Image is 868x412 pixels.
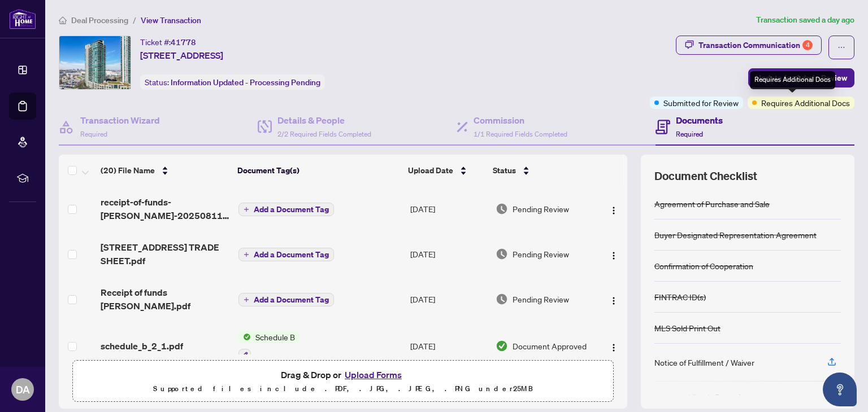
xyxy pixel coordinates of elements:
button: Add a Document Tag [238,293,334,306]
td: [DATE] [406,322,491,370]
span: Add a Document Tag [254,205,329,213]
span: 1/1 Required Fields Completed [474,130,567,138]
span: Deal Processing [71,15,128,25]
button: Logo [605,290,623,308]
span: 41778 [171,37,196,47]
span: [STREET_ADDRESS] [140,49,223,62]
span: ellipsis [837,43,845,51]
button: Open asap [823,372,857,406]
th: Status [488,155,594,186]
button: Add a Document Tag [238,247,334,262]
img: Document Status [496,248,508,260]
li: / [133,14,136,27]
span: View Transaction [141,15,201,25]
h4: Transaction Wizard [80,113,160,127]
h4: Commission [474,113,567,127]
button: Logo [605,337,623,355]
span: plus [244,297,249,303]
button: Status IconSchedule B [238,331,300,361]
div: Ticket #: [140,36,196,49]
span: Pending Review [513,248,569,260]
h4: Documents [676,113,723,127]
div: Transaction Communication [698,36,813,54]
th: Document Tag(s) [233,155,404,186]
td: [DATE] [406,231,491,277]
span: Upload Date [408,164,453,177]
td: [DATE] [406,277,491,322]
img: Document Status [496,340,508,352]
span: Add a Document Tag [254,251,329,258]
button: Add a Document Tag [238,202,334,217]
td: [DATE] [406,186,491,231]
p: Supported files include .PDF, .JPG, .JPEG, .PNG under 25 MB [80,382,606,396]
span: Pending Review [513,293,569,305]
button: Add a Document Tag [238,248,334,261]
div: Buyer Designated Representation Agreement [654,229,817,241]
button: Add a Document Tag [238,203,334,216]
button: Transaction Communication4 [676,36,822,55]
div: Status: [140,74,325,90]
span: Status [493,164,516,177]
h4: Details & People [277,113,371,127]
span: 2/2 Required Fields Completed [277,130,371,138]
div: Confirmation of Cooperation [654,260,753,272]
img: IMG-W12240167_1.jpg [59,36,131,89]
span: Required [80,130,107,138]
div: Notice of Fulfillment / Waiver [654,356,754,369]
img: Logo [609,296,618,305]
th: Upload Date [403,155,488,186]
span: Submitted for Review [663,97,739,109]
button: Upload Forms [341,367,405,382]
div: Agreement of Purchase and Sale [654,198,770,210]
img: Document Status [496,293,508,305]
span: Update for Admin Review [756,69,847,87]
span: Document Checklist [654,168,757,184]
span: Receipt of funds [PERSON_NAME].pdf [101,286,229,313]
span: Document Approved [513,340,587,352]
img: Document Status [496,203,508,215]
span: plus [244,252,249,257]
span: (20) File Name [101,164,155,177]
span: Requires Additional Docs [761,97,850,109]
img: Logo [609,251,618,260]
button: Add a Document Tag [238,292,334,307]
span: Required [676,130,703,138]
span: DA [16,382,30,397]
button: Logo [605,245,623,263]
span: Add a Document Tag [254,296,329,304]
article: Transaction saved a day ago [756,14,854,27]
span: Drag & Drop orUpload FormsSupported files include .PDF, .JPG, .JPEG, .PNG under25MB [73,361,613,402]
span: Drag & Drop or [281,367,405,382]
span: plus [244,207,249,212]
div: MLS Sold Print Out [654,322,721,334]
span: Pending Review [513,203,569,215]
div: Requires Additional Docs [750,71,835,89]
img: Logo [609,206,618,215]
span: schedule_b_2_1.pdf [101,339,183,353]
div: 4 [802,40,813,50]
button: Update for Admin Review [748,68,854,87]
img: Logo [609,343,618,352]
div: FINTRAC ID(s) [654,291,706,303]
th: (20) File Name [96,155,233,186]
span: home [59,16,67,24]
img: Status Icon [238,331,251,343]
span: Schedule B [251,331,300,343]
span: Information Updated - Processing Pending [171,77,320,87]
span: [STREET_ADDRESS] TRADE SHEET.pdf [101,240,229,268]
img: logo [9,8,36,29]
span: receipt-of-funds-[PERSON_NAME]-20250811-094026.pdf [101,195,229,222]
button: Logo [605,200,623,218]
